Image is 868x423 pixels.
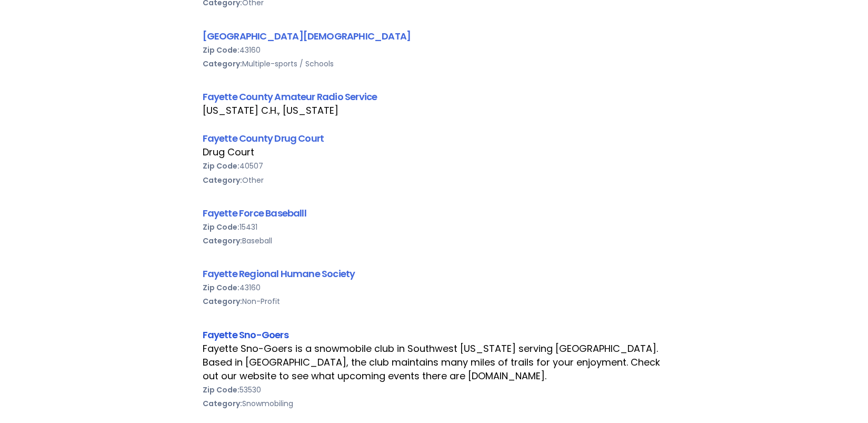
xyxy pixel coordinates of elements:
[203,90,377,103] a: Fayette County Amateur Radio Service
[203,57,666,71] div: Multiple-sports / Schools
[203,159,666,173] div: 40507
[203,296,242,307] b: Category:
[203,43,666,57] div: 43160
[203,45,240,55] b: Zip Code:
[203,131,666,145] div: Fayette County Drug Court
[203,328,666,342] div: Fayette Sno-Goers
[203,29,666,43] div: [GEOGRAPHIC_DATA][DEMOGRAPHIC_DATA]
[203,267,666,281] div: Fayette Regional Humane Society
[203,145,666,159] div: Drug Court
[203,342,666,383] div: Fayette Sno-Goers is a snowmobile club in Southwest [US_STATE] serving [GEOGRAPHIC_DATA]. Based i...
[203,161,240,171] b: Zip Code:
[203,206,666,220] div: Fayette Force Baseballl
[203,58,242,69] b: Category:
[203,385,240,395] b: Zip Code:
[203,397,666,410] div: Snowmobiling
[203,29,411,43] a: [GEOGRAPHIC_DATA][DEMOGRAPHIC_DATA]
[203,132,324,145] a: Fayette County Drug Court
[203,90,666,104] div: Fayette County Amateur Radio Service
[203,222,240,232] b: Zip Code:
[203,234,666,248] div: Baseball
[203,398,242,409] b: Category:
[203,175,242,185] b: Category:
[203,281,666,294] div: 43160
[203,294,666,308] div: Non-Profit
[203,104,666,117] div: [US_STATE] C.H., [US_STATE]
[203,383,666,397] div: 53530
[203,328,288,341] a: Fayette Sno-Goers
[203,206,306,220] a: Fayette Force Baseballl
[203,282,240,293] b: Zip Code:
[203,235,242,246] b: Category:
[203,267,355,280] a: Fayette Regional Humane Society
[203,220,666,234] div: 15431
[203,173,666,187] div: Other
